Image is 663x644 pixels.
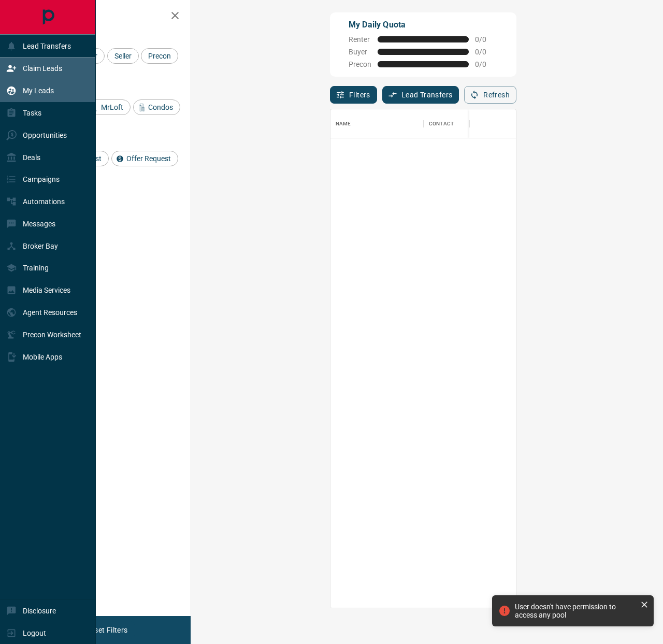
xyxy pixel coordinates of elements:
[349,60,371,68] span: Precon
[111,151,178,166] div: Offer Request
[33,10,180,23] h2: Filters
[123,154,175,163] span: Offer Request
[145,103,177,111] span: Condos
[382,86,459,104] button: Lead Transfers
[86,99,131,115] div: MrLoft
[111,52,135,60] span: Seller
[515,603,636,619] div: User doesn't have permission to access any pool
[330,109,424,138] div: Name
[330,86,377,104] button: Filters
[349,35,371,44] span: Renter
[133,99,180,115] div: Condos
[349,48,371,56] span: Buyer
[475,35,498,44] span: 0 / 0
[141,48,178,64] div: Precon
[107,48,139,64] div: Seller
[79,621,134,639] button: Reset Filters
[429,109,454,138] div: Contact
[475,48,498,56] span: 0 / 0
[97,103,127,111] span: MrLoft
[475,60,498,68] span: 0 / 0
[349,19,498,31] p: My Daily Quota
[464,86,516,104] button: Refresh
[145,52,175,60] span: Precon
[336,109,351,138] div: Name
[424,109,507,138] div: Contact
